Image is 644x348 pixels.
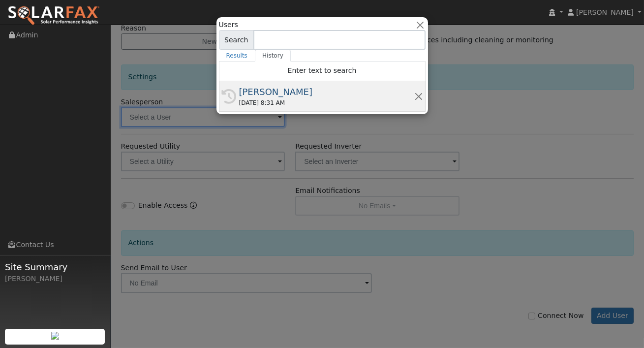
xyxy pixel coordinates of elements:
a: Results [219,50,255,62]
span: Users [219,20,238,30]
img: SolarFax [7,5,100,26]
span: Enter text to search [288,66,357,74]
div: [PERSON_NAME] [5,274,105,284]
button: Remove this history [414,91,423,101]
div: [DATE] 8:31 AM [239,98,414,107]
img: retrieve [51,332,59,340]
div: [PERSON_NAME] [239,85,414,98]
span: Site Summary [5,260,105,274]
span: Search [219,30,254,50]
a: History [255,50,291,62]
i: History [222,89,237,104]
span: [PERSON_NAME] [576,8,634,16]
